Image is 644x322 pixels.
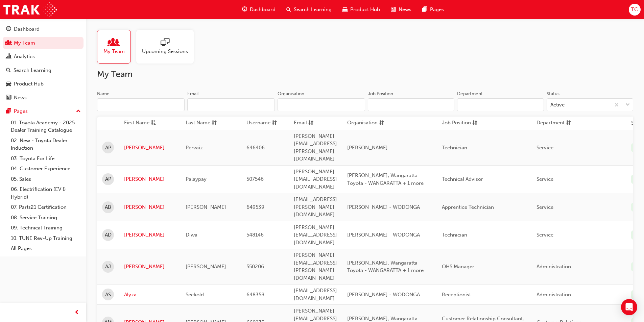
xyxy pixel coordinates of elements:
[8,153,84,164] a: 03. Toyota For Life
[6,95,11,101] span: news-icon
[536,264,571,270] span: Administration
[294,6,332,14] span: Search Learning
[3,2,57,17] img: Trak
[3,78,84,90] a: Product Hub
[105,144,111,152] span: AP
[3,23,84,35] a: Dashboard
[347,204,420,210] span: [PERSON_NAME] - WODONGA
[337,3,385,17] a: car-iconProduct Hub
[97,98,185,111] input: Name
[347,292,420,298] span: [PERSON_NAME] - WODONGA
[124,144,175,152] a: [PERSON_NAME]
[8,164,84,174] a: 04. Customer Experience
[6,26,11,32] span: guage-icon
[6,40,11,46] span: people-icon
[368,91,393,97] div: Job Position
[442,264,474,270] span: OHS Manager
[14,67,51,74] div: Search Learning
[8,135,84,153] a: 02. New - Toyota Dealer Induction
[8,202,84,213] a: 07. Parts21 Certification
[417,3,449,17] a: pages-iconPages
[105,203,111,211] span: AB
[8,243,84,254] a: All Pages
[105,231,112,239] span: AD
[212,119,217,127] span: sorting-icon
[347,232,420,238] span: [PERSON_NAME] - WODONGA
[14,80,44,88] div: Product Hub
[631,6,638,14] span: TC
[457,91,483,97] div: Department
[536,176,553,182] span: Service
[342,5,348,14] span: car-icon
[3,92,84,104] a: News
[3,37,84,49] a: My Team
[422,5,427,14] span: pages-icon
[124,291,175,299] a: Alyza
[3,105,84,118] button: Pages
[391,5,396,14] span: news-icon
[621,299,637,315] div: Open Intercom Messenger
[347,260,424,274] span: [PERSON_NAME], Wangaratta Toyota - WANGARATTA + 1 more
[8,223,84,233] a: 09. Technical Training
[97,30,136,64] a: My Team
[442,292,471,298] span: Receptionist
[278,98,365,111] input: Organisation
[278,91,304,97] div: Organisation
[442,232,467,238] span: Technician
[281,3,337,17] a: search-iconSearch Learning
[6,68,11,74] span: search-icon
[566,119,571,127] span: sorting-icon
[294,133,337,162] span: [PERSON_NAME][EMAIL_ADDRESS][PERSON_NAME][DOMAIN_NAME]
[6,108,11,115] span: pages-icon
[442,119,479,127] button: Job Positionsorting-icon
[8,118,84,135] a: 01. Toyota Academy - 2025 Dealer Training Catalogue
[379,119,384,127] span: sorting-icon
[142,48,188,55] span: Upcoming Sessions
[186,264,226,270] span: [PERSON_NAME]
[3,64,84,77] a: Search Learning
[536,292,571,298] span: Administration
[294,196,337,218] span: [EMAIL_ADDRESS][PERSON_NAME][DOMAIN_NAME]
[97,91,110,97] div: Name
[14,94,27,102] div: News
[186,204,226,210] span: [PERSON_NAME]
[161,38,169,48] span: sessionType_ONLINE_URL-icon
[8,233,84,244] a: 10. TUNE Rev-Up Training
[347,172,424,186] span: [PERSON_NAME], Wangaratta Toyota - WANGARATTA + 1 more
[442,176,483,182] span: Technical Advisor
[3,22,84,105] button: DashboardMy TeamAnalyticsSearch LearningProduct HubNews
[536,119,565,127] span: Department
[124,231,175,239] a: [PERSON_NAME]
[103,48,125,55] span: My Team
[6,81,11,87] span: car-icon
[14,25,40,33] div: Dashboard
[347,119,384,127] button: Organisationsorting-icon
[124,203,175,211] a: [PERSON_NAME]
[242,5,247,14] span: guage-icon
[294,119,331,127] button: Emailsorting-icon
[629,4,641,16] button: TC
[237,3,281,17] a: guage-iconDashboard
[347,145,388,151] span: [PERSON_NAME]
[536,232,553,238] span: Service
[8,174,84,184] a: 05. Sales
[442,119,471,127] span: Job Position
[187,91,199,97] div: Email
[294,288,337,301] span: [EMAIL_ADDRESS][DOMAIN_NAME]
[105,291,111,299] span: AS
[347,119,378,127] span: Organisation
[246,176,264,182] span: 507546
[246,232,264,238] span: 548146
[246,292,264,298] span: 648358
[124,119,161,127] button: First Nameasc-icon
[187,98,275,111] input: Email
[186,292,204,298] span: Seckold
[246,204,264,210] span: 649539
[186,119,223,127] button: Last Namesorting-icon
[246,264,264,270] span: 550206
[368,98,454,111] input: Job Position
[550,101,565,109] div: Active
[399,6,411,14] span: News
[110,38,118,48] span: people-icon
